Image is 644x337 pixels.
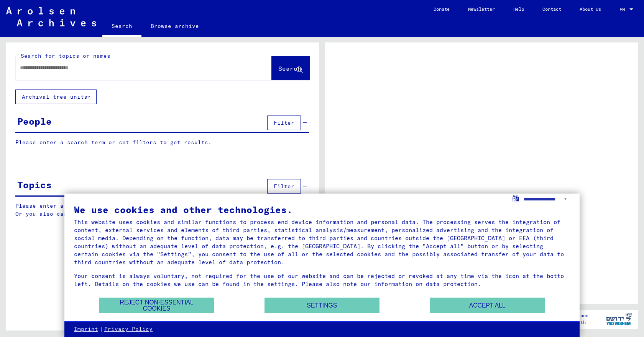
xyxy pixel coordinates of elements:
p: Please enter a search term or set filters to get results. Or you also can browse the manually. [15,202,309,218]
button: Filter [267,116,301,130]
button: Search [272,56,309,80]
img: yv_logo.png [605,309,633,329]
div: Your consent is always voluntary, not required for the use of our website and can be rejected or ... [74,272,570,288]
mat-label: Search for topics or names [21,52,110,59]
button: Reject non-essential cookies [99,298,214,313]
button: Archival tree units [15,90,97,104]
a: Browse archive [141,17,208,35]
div: We use cookies and other technologies. [74,205,570,214]
p: Please enter a search term or set filters to get results. [15,138,309,147]
a: Privacy Policy [104,326,153,333]
span: Filter [274,119,294,126]
span: Search [278,65,301,72]
span: EN [619,7,628,12]
img: Arolsen_neg.svg [6,7,96,26]
a: Search [102,17,141,37]
div: This website uses cookies and similar functions to process end device information and personal da... [74,218,570,266]
div: Topics [17,178,52,192]
a: Imprint [74,326,98,333]
button: Settings [264,298,379,313]
button: Filter [267,179,301,194]
div: People [17,114,52,128]
button: Accept all [430,298,545,313]
span: Filter [274,183,294,190]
